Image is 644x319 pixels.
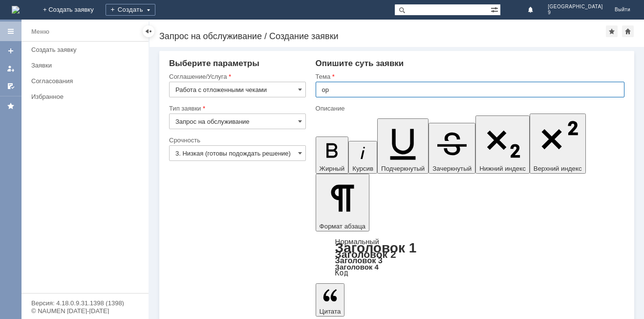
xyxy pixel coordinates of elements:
button: Цитата [316,283,345,317]
span: [GEOGRAPHIC_DATA] [548,4,603,10]
span: Курсив [352,165,373,172]
div: Меню [31,26,49,38]
div: Сделать домашней страницей [622,25,634,37]
a: Мои заявки [3,61,19,76]
a: Заголовок 1 [335,240,417,255]
div: Тема [316,73,623,80]
a: Заголовок 3 [335,256,383,265]
div: Формат абзаца [316,238,624,276]
div: Описание [316,105,623,112]
div: Версия: 4.18.0.9.31.1398 (1398) [31,300,139,306]
div: Добавить в избранное [606,25,618,37]
span: Зачеркнутый [432,165,472,172]
span: Опишите суть заявки [316,59,404,68]
a: Создать заявку [27,42,147,57]
span: Выберите параметры [169,59,259,68]
span: Расширенный поиск [491,4,500,14]
div: Согласования [31,77,143,85]
div: © NAUMEN [DATE]-[DATE] [31,308,139,314]
div: Запрос на обслуживание / Создание заявки [159,31,606,41]
span: Жирный [320,165,345,172]
span: Подчеркнутый [381,165,425,172]
a: Мои согласования [3,78,19,94]
button: Нижний индекс [475,115,530,174]
div: Тип заявки [169,105,304,112]
button: Зачеркнутый [429,123,475,174]
div: Срочность [169,137,304,143]
a: Заголовок 4 [335,263,379,271]
button: Формат абзаца [316,174,369,231]
button: Подчеркнутый [377,118,429,174]
img: logo [12,6,20,14]
div: Соглашение/Услуга [169,73,304,80]
a: Согласования [27,73,147,89]
button: Верхний индекс [530,114,586,174]
button: Жирный [316,137,349,174]
a: Нормальный [335,237,379,246]
a: Создать заявку [3,43,19,59]
a: Перейти на домашнюю страницу [12,6,20,14]
div: Создать заявку [31,46,143,53]
div: Избранное [31,93,132,100]
div: Создать [106,4,155,16]
a: Заголовок 2 [335,249,396,260]
span: Верхний индекс [534,165,582,172]
span: Формат абзаца [320,223,365,230]
a: Код [335,269,348,277]
span: Нижний индекс [479,165,526,172]
span: Цитата [320,308,341,315]
div: Заявки [31,62,143,69]
div: Скрыть меню [143,25,154,37]
a: Заявки [27,58,147,73]
span: 9 [548,10,603,16]
button: Курсив [348,141,377,174]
